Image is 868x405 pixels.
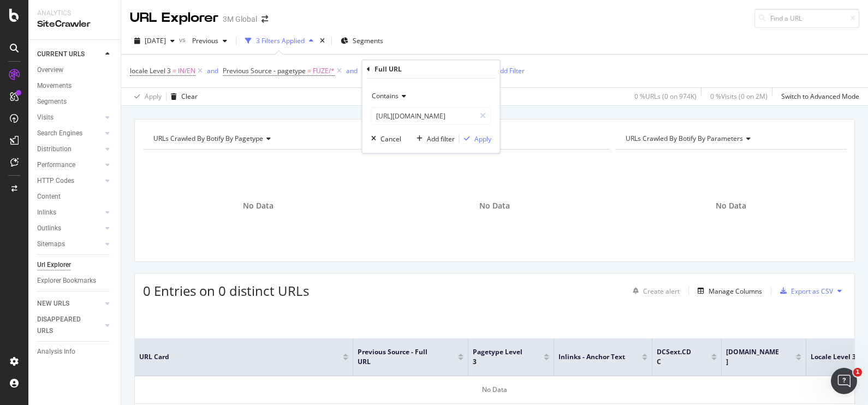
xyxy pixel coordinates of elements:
[346,65,358,76] button: and
[374,64,402,74] div: Full URL
[709,287,762,296] div: Manage Columns
[811,352,856,362] span: locale Level 3
[657,347,695,367] span: DCSext.CDC
[130,66,171,75] span: locale Level 3
[623,130,836,147] h4: URLs Crawled By Botify By parameters
[781,92,859,101] div: Switch to Advanced Mode
[37,144,72,155] div: Distribution
[37,144,102,155] a: Distribution
[37,64,63,76] div: Overview
[37,223,102,234] a: Outlinks
[37,239,65,250] div: Sitemaps
[412,133,455,144] button: Add filter
[37,112,102,123] a: Visits
[372,91,399,100] span: Contains
[37,159,102,171] a: Performance
[167,88,198,105] button: Clear
[207,65,218,76] button: and
[223,14,257,25] div: 3M Global
[831,368,857,394] iframe: Intercom live chat
[726,347,780,367] span: [DOMAIN_NAME]
[135,376,854,404] div: No Data
[37,96,113,108] a: Segments
[353,36,383,45] span: Segments
[145,36,166,45] span: 2025 Sep. 28th
[223,66,306,75] span: Previous Source - pagetype
[139,352,340,362] span: URL Card
[151,130,364,147] h4: URLs Crawled By Botify By pagetype
[37,207,102,218] a: Inlinks
[261,15,268,23] div: arrow-right-arrow-left
[460,133,491,144] button: Apply
[481,64,525,78] button: Add Filter
[143,282,309,300] span: 0 Entries on 0 distinct URLs
[37,259,71,271] div: Url Explorer
[37,275,96,287] div: Explorer Bookmarks
[558,352,626,362] span: Inlinks - Anchor Text
[427,134,455,144] div: Add filter
[307,66,311,75] span: =
[178,63,195,79] span: IN/EN
[634,92,697,101] div: 0 % URLs ( 0 on 974K )
[754,9,859,28] input: Find a URL
[37,112,53,123] div: Visits
[346,66,358,75] div: and
[693,284,762,297] button: Manage Columns
[188,32,231,50] button: Previous
[336,32,388,50] button: Segments
[241,32,318,50] button: 3 Filters Applied
[628,282,680,300] button: Create alert
[145,92,162,101] div: Apply
[367,133,401,144] button: Cancel
[37,80,113,92] a: Movements
[37,80,72,92] div: Movements
[130,9,218,27] div: URL Explorer
[37,314,92,337] div: DISAPPEARED URLS
[130,88,162,105] button: Apply
[37,175,74,187] div: HTTP Codes
[37,239,102,250] a: Sitemaps
[37,128,102,139] a: Search Engines
[181,92,198,101] div: Clear
[37,275,113,287] a: Explorer Bookmarks
[318,35,327,46] div: times
[381,134,401,144] div: Cancel
[173,66,176,75] span: =
[496,66,525,75] div: Add Filter
[153,134,263,143] span: URLs Crawled By Botify By pagetype
[207,66,218,75] div: and
[37,223,61,234] div: Outlinks
[473,347,527,367] span: pagetype Level 3
[37,128,82,139] div: Search Engines
[37,298,69,309] div: NEW URLS
[37,18,112,31] div: SiteCrawler
[37,314,102,337] a: DISAPPEARED URLS
[479,200,510,211] span: No Data
[643,287,680,296] div: Create alert
[358,347,442,367] span: Previous Source - Full URL
[474,134,491,144] div: Apply
[37,175,102,187] a: HTTP Codes
[777,88,859,105] button: Switch to Advanced Mode
[179,35,188,44] span: vs
[188,36,218,45] span: Previous
[791,287,833,296] div: Export as CSV
[853,368,862,377] span: 1
[130,32,179,50] button: [DATE]
[37,96,67,108] div: Segments
[37,159,75,171] div: Performance
[37,191,113,202] a: Content
[776,282,833,300] button: Export as CSV
[716,200,746,211] span: No Data
[37,191,61,202] div: Content
[37,207,56,218] div: Inlinks
[37,9,112,18] div: Analytics
[37,346,75,358] div: Analysis Info
[37,298,102,309] a: NEW URLS
[37,49,85,60] div: CURRENT URLS
[243,200,274,211] span: No Data
[313,63,335,79] span: FUZE/*
[626,134,743,143] span: URLs Crawled By Botify By parameters
[37,346,113,358] a: Analysis Info
[710,92,768,101] div: 0 % Visits ( 0 on 2M )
